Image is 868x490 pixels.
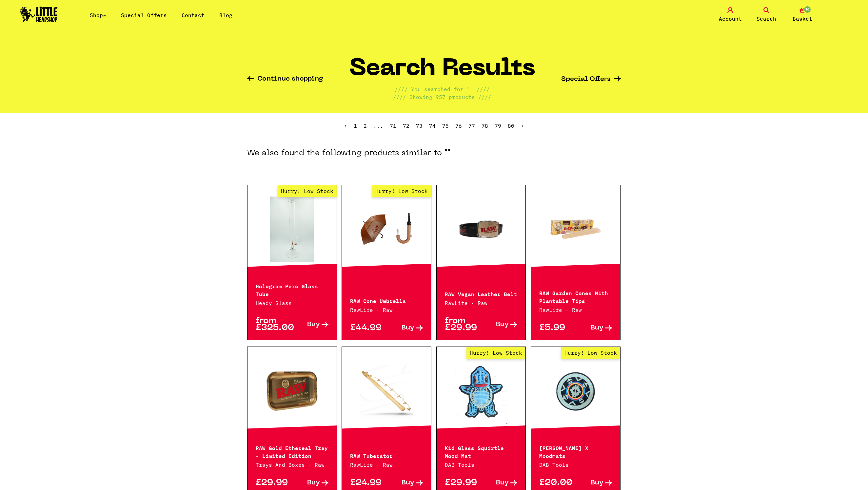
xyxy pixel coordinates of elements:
[247,148,450,159] h3: We also found the following products similar to ""
[757,15,776,23] span: Search
[292,318,328,331] a: Buy
[539,306,612,314] p: RawLife · Raw
[247,76,323,83] a: Continue shopping
[539,480,576,486] p: £20.00
[495,122,501,129] a: 79
[121,12,167,18] a: Special Offers
[402,325,414,331] span: Buy
[445,299,518,307] p: RawLife · Raw
[350,480,386,486] p: £24.99
[342,197,431,262] a: Hurry! Low Stock
[539,289,612,304] p: RAW Garden Cones With Plantable Tips
[256,282,328,297] p: Hologram Perc Glass Tube
[496,480,509,486] span: Buy
[719,15,742,23] span: Account
[247,197,337,262] a: Hurry! Low Stock
[256,443,328,459] p: RAW Gold Ethereal Tray - Limited Edition
[576,480,612,486] a: Buy
[445,480,481,486] p: £29.99
[182,12,205,18] a: Contact
[350,461,423,469] p: RawLife · Raw
[307,321,320,328] span: Buy
[445,318,481,331] p: from £29.99
[386,480,423,486] a: Buy
[521,122,524,129] a: Next »
[481,480,518,486] a: Buy
[403,122,409,129] a: 72
[256,461,328,469] p: Trays And Boxes · Raw
[445,290,518,297] p: RAW Vegan Leather Belt
[481,318,518,331] a: Buy
[539,443,612,459] p: [PERSON_NAME] X Moodmats
[20,7,58,22] img: Little Head Shop Logo
[256,480,292,486] p: £29.99
[90,12,106,18] a: Shop
[393,93,491,101] p: //// Showing 957 products ////
[591,480,603,486] span: Buy
[455,122,462,129] a: 76
[349,58,535,85] h1: Search Results
[292,480,328,486] a: Buy
[437,358,526,424] a: Hurry! Low Stock
[445,443,518,459] p: Kid Glass Squirtle Mood Mat
[395,85,490,93] p: //// You searched for "" ////
[350,296,423,304] p: RAW Cone Umbrella
[350,451,423,459] p: RAW Tuberator
[714,7,747,23] a: Account
[803,6,811,13] span: 10
[307,480,320,486] span: Buy
[442,122,449,129] a: 75
[539,461,612,469] p: DAB Tools
[750,7,783,23] a: Search
[350,306,423,314] p: RawLife · Raw
[508,122,514,129] a: 80
[350,325,386,331] p: £44.99
[364,122,367,129] a: 2
[531,358,620,424] a: Hurry! Low Stock
[429,122,436,129] a: 74
[372,185,431,197] span: Hurry! Low Stock
[468,122,475,129] a: 77
[793,15,812,23] span: Basket
[576,325,612,331] a: Buy
[219,12,232,18] a: Blog
[402,480,414,486] span: Buy
[482,122,488,129] span: 78
[416,122,423,129] a: 73
[344,122,347,129] a: « Previous
[539,325,576,331] p: £5.99
[786,7,819,23] a: 10 Basket
[256,318,292,331] p: from £325.00
[445,461,518,469] p: DAB Tools
[256,299,328,307] p: Heady Glass
[561,347,620,359] span: Hurry! Low Stock
[278,185,337,197] span: Hurry! Low Stock
[591,325,603,331] span: Buy
[466,347,525,359] span: Hurry! Low Stock
[390,122,396,129] a: 71
[354,122,357,129] a: 1
[386,325,423,331] a: Buy
[561,76,621,83] a: Special Offers
[373,122,383,129] span: ...
[496,321,509,328] span: Buy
